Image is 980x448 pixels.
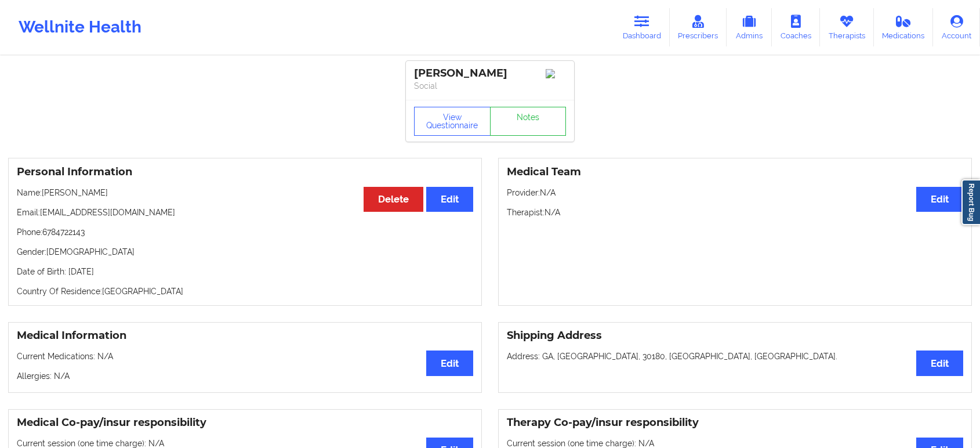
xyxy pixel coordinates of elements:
a: Coaches [772,8,820,46]
h3: Therapy Co-pay/insur responsibility [507,416,963,429]
div: [PERSON_NAME] [414,67,566,80]
p: Gender: [DEMOGRAPHIC_DATA] [17,246,473,258]
p: Country Of Residence: [GEOGRAPHIC_DATA] [17,286,473,297]
a: Prescribers [670,8,727,46]
a: Account [933,8,980,46]
a: Report Bug [961,179,980,225]
a: Medications [874,8,934,46]
h3: Shipping Address [507,329,963,342]
button: Edit [426,187,473,212]
h3: Personal Information [17,165,473,179]
h3: Medical Team [507,165,963,179]
h3: Medical Information [17,329,473,342]
button: Edit [426,351,473,375]
a: Notes [490,107,567,136]
h3: Medical Co-pay/insur responsibility [17,416,473,429]
button: View Questionnaire [414,107,491,136]
button: Edit [916,187,963,212]
p: Phone: 6784722143 [17,226,473,238]
a: Dashboard [614,8,670,46]
p: Allergies: N/A [17,370,473,382]
p: Social [414,80,566,92]
p: Email: [EMAIL_ADDRESS][DOMAIN_NAME] [17,207,473,218]
p: Therapist: N/A [507,207,963,218]
img: Image%2Fplaceholer-image.png [546,69,566,78]
p: Name: [PERSON_NAME] [17,187,473,198]
p: Current Medications: N/A [17,351,473,362]
p: Date of Birth: [DATE] [17,266,473,277]
p: Provider: N/A [507,187,963,198]
p: Address: GA, [GEOGRAPHIC_DATA], 30180, [GEOGRAPHIC_DATA], [GEOGRAPHIC_DATA]. [507,351,963,362]
a: Admins [727,8,772,46]
button: Edit [916,351,963,375]
a: Therapists [820,8,874,46]
button: Delete [364,187,423,212]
